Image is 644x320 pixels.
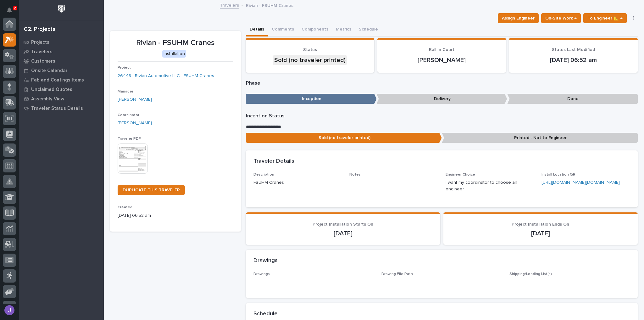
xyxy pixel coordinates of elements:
[349,173,361,177] span: Notes
[19,94,104,104] a: Assembly View
[123,188,180,192] span: DUPLICATE THIS TRAVELER
[19,75,104,85] a: Fab and Coatings Items
[246,23,268,36] button: Details
[19,56,104,66] a: Customers
[118,113,139,117] span: Coordinator
[246,133,442,143] p: Sold (no traveler printed)
[385,56,498,64] p: [PERSON_NAME]
[268,23,298,36] button: Comments
[24,26,55,33] div: 02. Projects
[376,94,507,104] p: Delivery
[162,50,186,58] div: Installation
[31,96,64,102] p: Assembly View
[498,13,539,23] button: Assign Engineer
[509,279,630,285] p: -
[31,40,49,45] p: Projects
[19,37,104,47] a: Projects
[253,257,278,264] h2: Drawings
[253,179,342,186] p: FSUHM Cranes
[541,180,620,185] a: [URL][DOMAIN_NAME][DOMAIN_NAME]
[118,185,185,195] a: DUPLICATE THIS TRAVELER
[118,66,131,70] span: Project
[273,55,347,65] div: Sold (no traveler printed)
[381,272,413,276] span: Drawing File Path
[8,8,16,18] div: Notifications2
[552,48,595,52] span: Status Last Modified
[587,14,623,22] span: To Engineer 📐 →
[253,279,374,285] p: -
[56,3,67,15] img: Workspace Logo
[246,113,638,119] p: Inception Status
[118,96,152,103] a: [PERSON_NAME]
[31,106,83,111] p: Traveler Status Details
[332,23,355,36] button: Metrics
[19,66,104,75] a: Onsite Calendar
[118,38,233,48] p: Rivian - FSUHM Cranes
[118,90,133,93] span: Manager
[381,279,383,285] p: -
[253,230,433,237] p: [DATE]
[253,158,294,165] h2: Traveler Details
[429,48,454,52] span: Ball In Court
[313,222,373,227] span: Project Installation Starts On
[512,222,569,227] span: Project Installation Ends On
[31,49,53,55] p: Travelers
[442,133,638,143] p: Printed - Not to Engineer
[31,59,55,64] p: Customers
[253,173,274,177] span: Description
[451,230,630,237] p: [DATE]
[507,94,638,104] p: Done
[246,2,293,8] p: Rivian - FSUHM Cranes
[14,6,16,10] p: 2
[31,68,68,74] p: Onsite Calendar
[19,85,104,94] a: Unclaimed Quotes
[118,137,141,141] span: Traveler PDF
[19,47,104,56] a: Travelers
[31,77,84,83] p: Fab and Coatings Items
[118,73,214,79] a: 26448 - Rivian Automotive LLC - FSUHM Cranes
[446,179,534,193] p: I want my coordinator to choose an engineer
[541,13,581,23] button: On-Site Work →
[3,304,16,317] button: users-avatar
[3,4,16,17] button: Notifications
[349,184,438,190] p: -
[253,311,278,317] h2: Schedule
[583,13,627,23] button: To Engineer 📐 →
[541,173,575,177] span: Install Location QR
[502,14,535,22] span: Assign Engineer
[509,272,552,276] span: Shipping/Loading List(s)
[303,48,317,52] span: Status
[298,23,332,36] button: Components
[545,14,577,22] span: On-Site Work →
[517,56,630,64] p: [DATE] 06:52 am
[118,212,233,219] p: [DATE] 06:52 am
[246,94,377,104] p: Inception
[220,1,239,8] a: Travelers
[253,272,270,276] span: Drawings
[118,205,132,209] span: Created
[446,173,475,177] span: Engineer Choice
[246,80,638,86] p: Phase
[19,104,104,113] a: Traveler Status Details
[355,23,382,36] button: Schedule
[31,87,72,93] p: Unclaimed Quotes
[118,120,152,126] a: [PERSON_NAME]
